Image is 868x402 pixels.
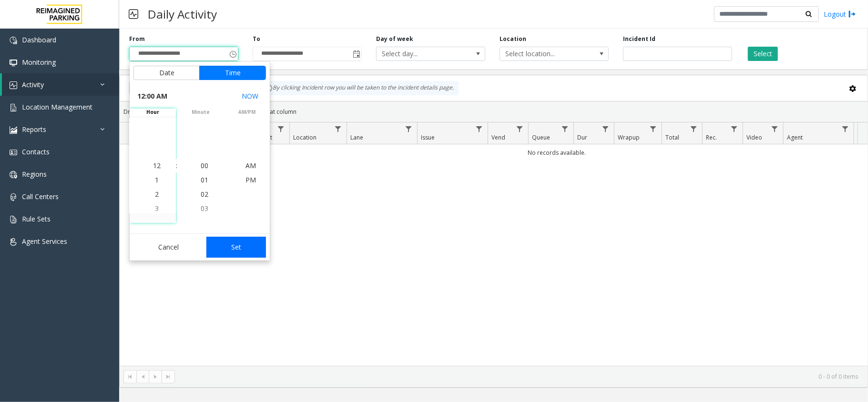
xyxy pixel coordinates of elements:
[706,133,717,141] span: Rec.
[10,37,17,44] img: 'icon'
[623,35,655,43] label: Incident Id
[293,133,317,141] span: Location
[332,122,345,135] a: Location Filter Menu
[10,171,17,179] img: 'icon'
[177,109,224,116] span: minute
[647,122,660,135] a: Wrapup Filter Menu
[22,192,59,201] span: Call Centers
[473,122,486,135] a: Issue Filter Menu
[22,35,56,44] span: Dashboard
[768,122,781,135] a: Video Filter Menu
[176,161,177,171] div: :
[787,133,803,141] span: Agent
[350,133,363,141] span: Lane
[120,122,868,366] div: Data table
[10,81,17,89] img: 'icon'
[129,2,138,26] img: pageIcon
[153,161,161,170] span: 12
[201,204,208,213] span: 03
[275,122,287,135] a: Lot Filter Menu
[559,122,572,135] a: Queue Filter Menu
[10,216,17,223] img: 'icon'
[599,122,612,135] a: Dur Filter Menu
[532,133,550,141] span: Queue
[665,133,679,141] span: Total
[10,126,17,134] img: 'icon'
[22,214,51,223] span: Rule Sets
[238,88,262,105] button: Select now
[155,190,159,199] span: 2
[120,103,868,120] div: Drag a column header and drop it here to group by that column
[513,122,526,135] a: Vend Filter Menu
[376,35,413,43] label: Day of week
[155,175,159,184] span: 1
[728,122,741,135] a: Rec. Filter Menu
[245,175,256,184] span: PM
[133,66,200,80] button: Date tab
[421,133,435,141] span: Issue
[133,237,204,258] button: Cancel
[181,372,858,381] kendo-pager-info: 0 - 0 of 0 items
[22,147,50,156] span: Contacts
[10,238,17,246] img: 'icon'
[129,35,145,43] label: From
[10,59,17,67] img: 'icon'
[224,109,270,116] span: AM/PM
[491,133,505,141] span: Vend
[206,237,266,258] button: Set
[2,73,119,96] a: Activity
[22,125,46,134] span: Reports
[201,175,208,184] span: 01
[577,133,587,141] span: Dur
[824,9,856,19] a: Logout
[137,90,167,103] span: 12:00 AM
[143,2,222,26] h3: Daily Activity
[746,133,762,141] span: Video
[245,161,256,170] span: AM
[22,237,67,246] span: Agent Services
[500,35,526,43] label: Location
[201,161,208,170] span: 00
[22,102,92,111] span: Location Management
[10,149,17,156] img: 'icon'
[130,109,176,116] span: hour
[10,104,17,111] img: 'icon'
[22,170,47,179] span: Regions
[22,80,44,89] span: Activity
[500,47,587,60] span: Select location...
[201,190,208,199] span: 02
[351,47,361,60] span: Toggle popup
[10,193,17,201] img: 'icon'
[618,133,640,141] span: Wrapup
[260,81,459,95] div: By clicking Incident row you will be taken to the incident details page.
[227,47,238,60] span: Toggle popup
[377,47,463,60] span: Select day...
[402,122,415,135] a: Lane Filter Menu
[848,9,856,19] img: logout
[253,35,260,43] label: To
[748,47,778,61] button: Select
[22,58,56,67] span: Monitoring
[839,122,852,135] a: Agent Filter Menu
[199,66,266,80] button: Time tab
[155,204,159,213] span: 3
[687,122,700,135] a: Total Filter Menu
